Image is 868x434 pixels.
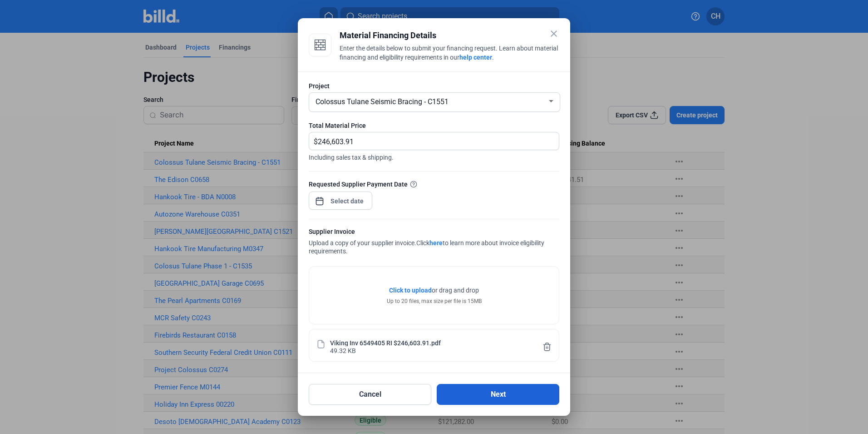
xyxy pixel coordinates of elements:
[309,227,559,238] div: Supplier Invoice
[437,384,559,405] button: Next
[389,287,432,294] span: Click to upload
[316,97,449,106] span: Colossus Tulane Seismic Bracing - C1551
[340,44,559,64] div: Enter the details below to submit your financing request. Learn about material financing and elig...
[309,179,559,189] div: Requested Supplier Payment Date
[340,29,559,42] div: Material Financing Details
[309,227,559,257] div: Upload a copy of your supplier invoice.
[309,81,559,91] div: Project
[432,286,479,295] span: or drag and drop
[492,54,494,61] span: .
[309,132,318,147] span: $
[387,297,482,305] div: Up to 20 files, max size per file is 15MB
[459,54,492,61] a: help center
[429,239,443,247] a: here
[309,121,559,130] div: Total Material Price
[328,196,367,207] input: Select date
[309,384,431,405] button: Cancel
[318,132,548,150] input: 0.00
[330,338,441,346] div: Viking Inv 6549405 RI $246,603.91.pdf
[548,28,559,39] mat-icon: close
[330,346,356,354] div: 49.32 KB
[309,239,544,255] span: Click to learn more about invoice eligibility requirements.
[309,150,559,162] span: Including sales tax & shipping.
[315,192,324,201] button: Open calendar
